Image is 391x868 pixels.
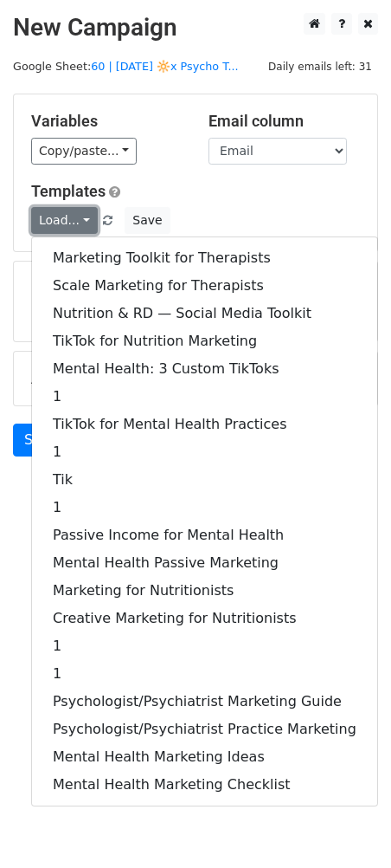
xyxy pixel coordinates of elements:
[32,300,377,327] a: Nutrition & RD — Social Media Toolkit
[32,605,377,632] a: Creative Marketing for Nutritionists
[91,60,238,73] a: 60 | [DATE] 🔆x Psycho T...
[304,785,391,868] iframe: Chat Widget
[32,716,377,743] a: Psychologist/Psychiatrist Practice Marketing
[208,112,360,131] h5: Email column
[13,13,378,42] h2: New Campaign
[31,207,98,234] a: Load...
[32,438,377,466] a: 1
[32,743,377,771] a: Mental Health Marketing Ideas
[32,577,377,605] a: Marketing for Nutritionists
[32,688,377,716] a: Psychologist/Psychiatrist Marketing Guide
[32,466,377,494] a: Tik
[32,244,377,272] a: Marketing Toolkit for Therapists
[32,355,377,383] a: Mental Health: 3 Custom TikToks
[32,327,377,355] a: TikTok for Nutrition Marketing
[262,57,378,76] span: Daily emails left: 31
[32,660,377,688] a: 1
[32,632,377,660] a: 1
[31,182,106,200] a: Templates
[125,207,170,234] button: Save
[32,494,377,521] a: 1
[32,549,377,577] a: Mental Health Passive Marketing
[32,272,377,300] a: Scale Marketing for Therapists
[31,112,183,131] h5: Variables
[13,424,70,457] a: Send
[32,383,377,411] a: 1
[262,60,378,73] a: Daily emails left: 31
[13,60,239,73] small: Google Sheet:
[31,138,137,165] a: Copy/paste...
[32,771,377,799] a: Mental Health Marketing Checklist
[32,521,377,549] a: Passive Income for Mental Health
[32,411,377,438] a: TikTok for Mental Health Practices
